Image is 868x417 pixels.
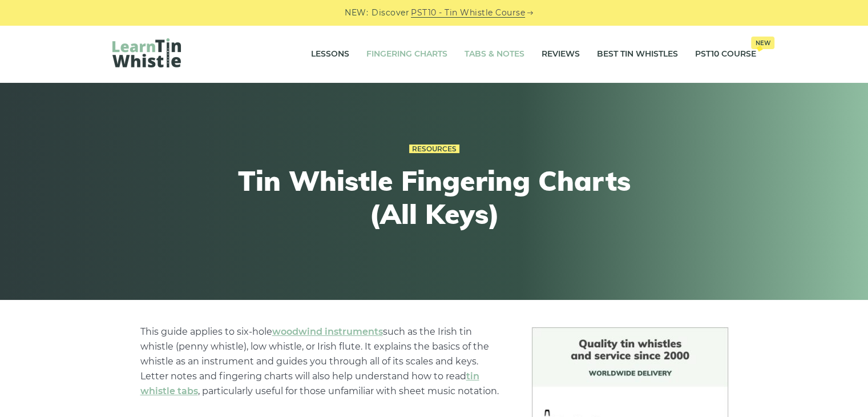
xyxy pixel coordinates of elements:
a: Fingering Charts [366,40,447,69]
a: Reviews [542,40,580,69]
h1: Tin Whistle Fingering Charts (All Keys) [224,165,644,230]
a: Resources [409,145,459,154]
span: New [751,37,774,49]
a: Lessons [311,40,349,69]
a: PST10 CourseNew [695,40,756,69]
p: This guide applies to six-hole such as the Irish tin whistle (penny whistle), low whistle, or Iri... [140,324,504,399]
a: Tabs & Notes [465,40,524,69]
a: Best Tin Whistles [597,40,678,69]
a: woodwind instruments [272,326,383,337]
img: LearnTinWhistle.com [112,38,181,67]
